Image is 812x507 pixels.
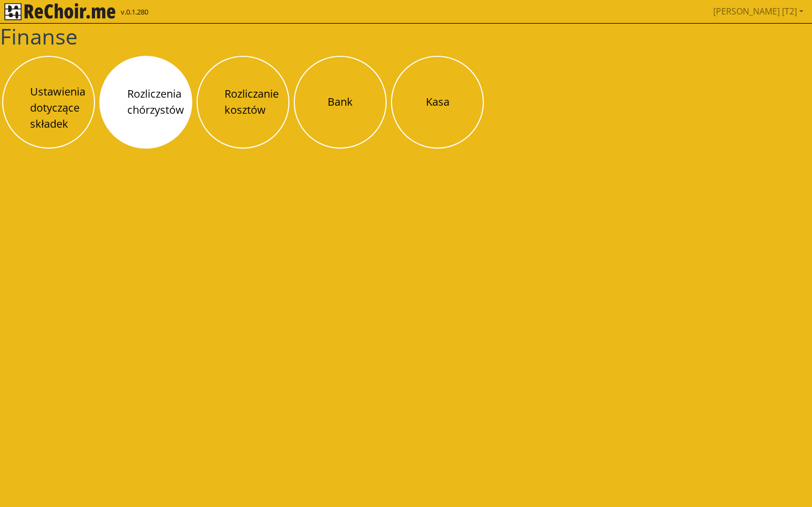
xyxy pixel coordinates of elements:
button: Ustawienia dotyczące składek [2,56,95,149]
button: Bank [294,56,387,149]
button: Kasa [391,56,484,149]
span: v.0.1.280 [121,7,148,18]
img: rekłajer mi [4,3,115,20]
a: [PERSON_NAME] [T2] [709,1,808,22]
button: Rozliczenia chórzystów [99,56,192,149]
button: Rozliczanie kosztów [197,56,289,149]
